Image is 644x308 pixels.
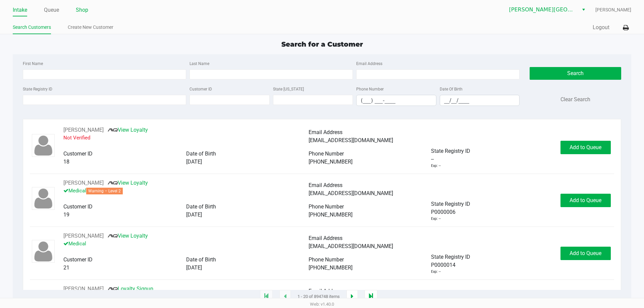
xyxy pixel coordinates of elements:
[309,235,342,241] span: Email Address
[309,150,344,157] span: Phone Number
[356,95,436,106] kendo-maskedtextbox: Format: (999) 999-9999
[309,256,344,263] span: Phone Number
[431,254,470,260] span: State Registry ID
[186,150,216,157] span: Date of Birth
[186,264,202,271] span: [DATE]
[560,247,611,260] button: Add to Queue
[509,6,575,14] span: [PERSON_NAME][GEOGRAPHIC_DATA]
[593,23,609,32] button: Logout
[279,290,291,303] app-submit-button: Previous
[309,264,353,271] span: [PHONE_NUMBER]
[63,203,93,210] span: Customer ID
[346,290,358,303] app-submit-button: Next
[530,67,621,80] button: Search
[309,288,342,294] span: Email Address
[63,264,69,271] span: 21
[431,163,441,169] div: Exp: --
[63,256,93,263] span: Customer ID
[357,95,436,106] input: Format: (999) 999-9999
[309,159,353,165] span: [PHONE_NUMBER]
[431,155,434,163] span: --
[560,96,590,104] button: Clear Search
[44,5,59,15] a: Queue
[186,256,216,263] span: Date of Birth
[23,61,43,67] label: First Name
[560,141,611,154] button: Add to Queue
[595,6,631,13] span: [PERSON_NAME]
[108,127,148,133] a: View Loyalty
[570,250,601,256] span: Add to Queue
[431,208,455,216] span: P0000006
[570,197,601,203] span: Add to Queue
[63,126,104,134] button: See customer info
[579,4,588,16] button: Select
[309,211,353,218] span: [PHONE_NUMBER]
[63,232,104,240] button: See customer info
[273,86,304,92] label: State [US_STATE]
[281,40,363,48] span: Search for a Customer
[440,86,463,92] label: Date Of Birth
[431,148,470,154] span: State Registry ID
[86,188,123,194] span: Warning – Level 2
[309,190,393,196] span: [EMAIL_ADDRESS][DOMAIN_NAME]
[63,285,104,293] button: See customer info
[260,290,273,303] app-submit-button: Move to first page
[108,286,153,292] a: Loyalty Signup
[309,129,342,135] span: Email Address
[23,86,52,92] label: State Registry ID
[63,150,93,157] span: Customer ID
[63,134,309,142] p: Not Verified
[186,211,202,218] span: [DATE]
[356,61,382,67] label: Email Address
[560,194,611,207] button: Add to Queue
[63,179,104,187] button: See customer info
[309,243,393,249] span: [EMAIL_ADDRESS][DOMAIN_NAME]
[431,201,470,207] span: State Registry ID
[431,216,441,222] div: Exp: --
[356,86,384,92] label: Phone Number
[309,137,393,143] span: [EMAIL_ADDRESS][DOMAIN_NAME]
[310,302,334,307] span: Web: v1.40.0
[570,144,601,150] span: Add to Queue
[440,95,520,106] input: Format: MM/DD/YYYY
[186,159,202,165] span: [DATE]
[76,5,88,15] a: Shop
[298,293,340,300] span: 1 - 20 of 894748 items
[309,203,344,210] span: Phone Number
[431,269,441,275] div: Exp: --
[63,187,309,195] p: Medical
[186,203,216,210] span: Date of Birth
[63,159,69,165] span: 18
[63,240,309,248] p: Medical
[190,61,209,67] label: Last Name
[13,23,51,32] a: Search Customers
[63,211,69,218] span: 19
[365,290,377,303] app-submit-button: Move to last page
[108,180,148,186] a: View Loyalty
[309,182,342,188] span: Email Address
[13,5,27,15] a: Intake
[108,233,148,239] a: View Loyalty
[431,261,455,269] span: P0000014
[68,23,113,32] a: Create New Customer
[440,95,520,106] kendo-maskedtextbox: Format: MM/DD/YYYY
[190,86,212,92] label: Customer ID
